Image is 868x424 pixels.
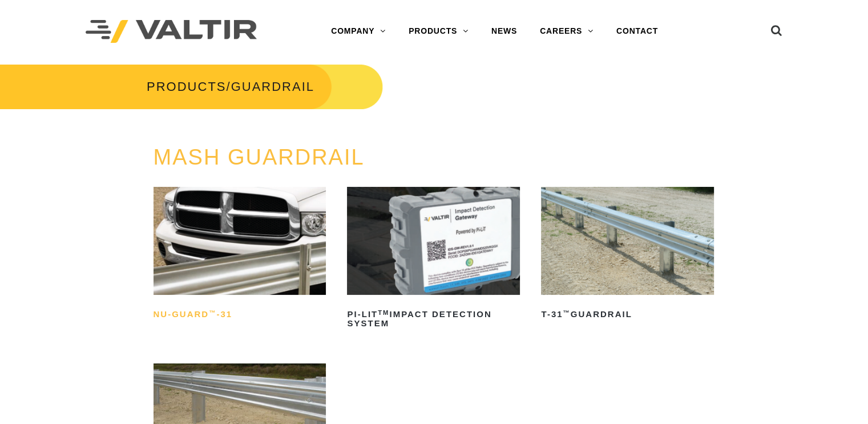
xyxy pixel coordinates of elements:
[154,187,326,323] a: NU-GUARD™-31
[563,309,570,316] sup: ™
[378,309,389,316] sup: TM
[605,20,669,43] a: CONTACT
[320,20,397,43] a: COMPANY
[480,20,528,43] a: NEWS
[347,187,520,333] a: PI-LITTMImpact Detection System
[154,305,326,323] h2: NU-GUARD -31
[86,20,257,43] img: Valtir
[209,309,216,316] sup: ™
[147,79,226,94] a: PRODUCTS
[347,305,520,333] h2: PI-LIT Impact Detection System
[154,145,365,169] a: MASH GUARDRAIL
[231,79,314,94] span: GUARDRAIL
[397,20,480,43] a: PRODUCTS
[541,187,714,323] a: T-31™Guardrail
[541,305,714,323] h2: T-31 Guardrail
[528,20,605,43] a: CAREERS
